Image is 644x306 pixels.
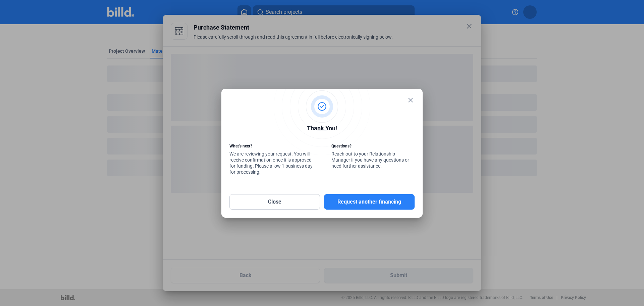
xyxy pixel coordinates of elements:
[324,194,415,210] button: Request another financing
[407,96,415,104] mat-icon: close
[229,194,320,210] button: Close
[229,124,415,135] div: Thank You!
[229,143,313,151] div: What’s next?
[229,143,313,177] div: We are reviewing your request. You will receive confirmation once it is approved for funding. Ple...
[331,143,415,151] div: Questions?
[331,143,415,171] div: Reach out to your Relationship Manager if you have any questions or need further assistance.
